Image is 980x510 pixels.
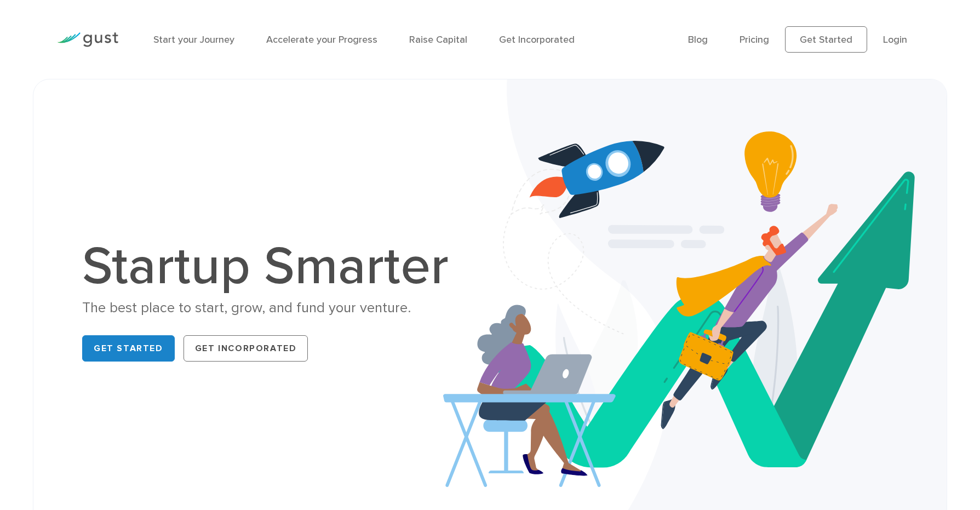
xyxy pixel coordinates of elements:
h1: Startup Smarter [82,240,460,293]
a: Blog [688,34,708,45]
a: Start your Journey [153,34,234,45]
a: Raise Capital [409,34,467,45]
div: The best place to start, grow, and fund your venture. [82,299,460,318]
a: Get Incorporated [184,335,308,362]
a: Accelerate your Progress [266,34,377,45]
a: Get Started [785,26,867,53]
a: Get Started [82,335,175,362]
img: Gust Logo [57,32,118,47]
a: Pricing [740,34,769,45]
a: Get Incorporated [499,34,575,45]
a: Login [883,34,907,45]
